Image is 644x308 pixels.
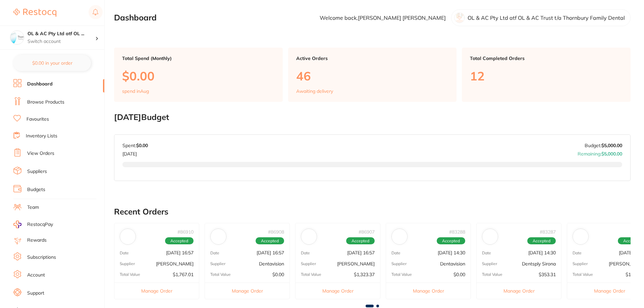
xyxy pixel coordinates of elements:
[28,38,95,45] p: Switch account
[574,230,587,243] img: Henry Schein Halas
[296,69,449,83] p: 46
[482,261,497,266] p: Supplier
[449,229,465,235] p: # 83288
[601,151,622,157] strong: $5,000.00
[13,221,21,228] img: RestocqPay
[391,261,407,266] p: Supplier
[27,254,56,261] a: Subscriptions
[256,237,284,245] span: Accepted
[440,261,465,266] p: Dentavision
[288,48,457,102] a: Active Orders46Awaiting delivery
[337,261,375,266] p: [PERSON_NAME]
[122,148,148,157] p: [DATE]
[27,290,44,297] a: Support
[268,229,284,235] p: # 86908
[320,15,446,21] p: Welcome back, [PERSON_NAME] [PERSON_NAME]
[114,13,157,22] h2: Dashboard
[301,261,316,266] p: Supplier
[156,261,194,266] p: [PERSON_NAME]
[296,283,380,299] button: Manage Order
[13,5,56,20] a: Restocq Logo
[585,143,622,148] p: Budget:
[477,283,561,299] button: Manage Order
[296,56,449,61] p: Active Orders
[484,230,496,243] img: Dentsply Sirona
[391,272,412,277] p: Total Value
[114,283,199,299] button: Manage Order
[539,272,556,277] p: $353.31
[10,31,24,44] img: OL & AC Pty Ltd atf OL & AC Trust t/a Thornbury Family Dental
[528,250,556,255] p: [DATE] 14:30
[27,237,47,244] a: Rewards
[120,272,140,277] p: Total Value
[177,229,194,235] p: # 86910
[122,88,149,94] p: spend in Aug
[347,250,375,255] p: [DATE] 16:57
[210,251,219,255] p: Date
[13,221,53,228] a: RestocqPay
[121,230,134,243] img: Henry Schein Halas
[453,272,465,277] p: $0.00
[301,272,321,277] p: Total Value
[527,237,556,245] span: Accepted
[393,230,406,243] img: Dentavision
[601,142,622,148] strong: $5,000.00
[573,261,588,266] p: Supplier
[27,81,53,87] a: Dashboard
[27,272,45,279] a: Account
[522,261,556,266] p: Dentsply Sirona
[122,143,148,148] p: Spent:
[120,261,135,266] p: Supplier
[578,148,622,157] p: Remaining:
[136,142,148,148] strong: $0.00
[438,250,465,255] p: [DATE] 14:30
[303,230,315,243] img: Adam Dental
[259,261,284,266] p: Dentavision
[210,261,225,266] p: Supplier
[470,69,623,83] p: 12
[359,229,375,235] p: # 86907
[165,237,194,245] span: Accepted
[540,229,556,235] p: # 83287
[470,56,623,61] p: Total Completed Orders
[257,250,284,255] p: [DATE] 16:57
[205,283,289,299] button: Manage Order
[272,272,284,277] p: $0.00
[391,251,400,255] p: Date
[122,69,275,83] p: $0.00
[296,88,333,94] p: Awaiting delivery
[27,99,64,106] a: Browse Products
[114,48,283,102] a: Total Spend (Monthly)$0.00spend inAug
[354,272,375,277] p: $1,323.37
[462,48,631,102] a: Total Completed Orders12
[120,251,129,255] p: Date
[122,56,275,61] p: Total Spend (Monthly)
[386,283,471,299] button: Manage Order
[482,251,491,255] p: Date
[437,237,465,245] span: Accepted
[573,251,582,255] p: Date
[27,186,45,193] a: Budgets
[210,272,231,277] p: Total Value
[468,15,625,21] p: OL & AC Pty Ltd atf OL & AC Trust t/a Thornbury Family Dental
[26,133,57,139] a: Inventory Lists
[27,221,53,228] span: RestocqPay
[173,272,194,277] p: $1,767.01
[27,204,39,211] a: Team
[26,116,49,123] a: Favourites
[13,9,56,17] img: Restocq Logo
[13,55,91,71] button: $0.00 in your order
[27,150,54,157] a: View Orders
[573,272,593,277] p: Total Value
[212,230,225,243] img: Dentavision
[27,168,47,175] a: Suppliers
[166,250,194,255] p: [DATE] 16:57
[346,237,375,245] span: Accepted
[301,251,310,255] p: Date
[114,113,631,122] h2: [DATE] Budget
[28,30,95,37] h4: OL & AC Pty Ltd atf OL & AC Trust t/a Thornbury Family Dental
[482,272,502,277] p: Total Value
[114,207,631,217] h2: Recent Orders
